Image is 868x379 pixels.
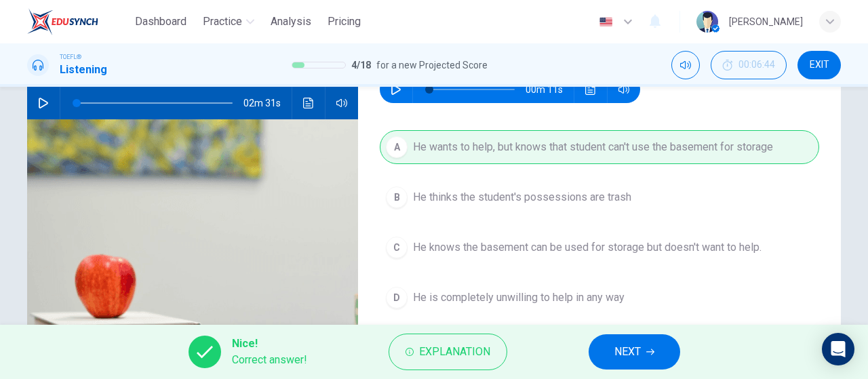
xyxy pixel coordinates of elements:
span: Pricing [328,14,361,30]
div: [PERSON_NAME] [729,14,803,30]
h1: Listening [60,62,107,78]
span: EXIT [810,60,829,71]
div: Open Intercom Messenger [822,333,854,365]
span: for a new Projected Score [376,57,488,73]
span: NEXT [614,342,641,361]
button: Practice [197,9,260,34]
button: Explanation [389,334,507,370]
div: Mute [671,51,700,79]
span: Practice [203,14,242,30]
div: Hide [711,51,787,79]
button: Pricing [322,9,366,34]
img: en [597,17,614,27]
span: TOEFL® [60,52,81,62]
span: Analysis [271,14,311,30]
img: EduSynch logo [27,8,98,35]
span: 00:06:44 [738,60,775,71]
span: Explanation [419,342,490,361]
span: Nice! [232,336,307,352]
button: Dashboard [130,9,192,34]
span: Correct answer! [232,352,307,368]
button: Click to see the audio transcription [298,87,319,119]
a: EduSynch logo [27,8,130,35]
button: Analysis [265,9,317,34]
button: Click to see the audio transcription [580,76,601,103]
span: 00m 11s [526,76,574,103]
img: Profile picture [696,11,718,33]
span: 02m 31s [243,87,292,119]
button: 00:06:44 [711,51,787,79]
button: EXIT [797,51,841,79]
button: NEXT [589,334,680,370]
span: Dashboard [135,14,186,30]
span: 4 / 18 [351,57,371,73]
